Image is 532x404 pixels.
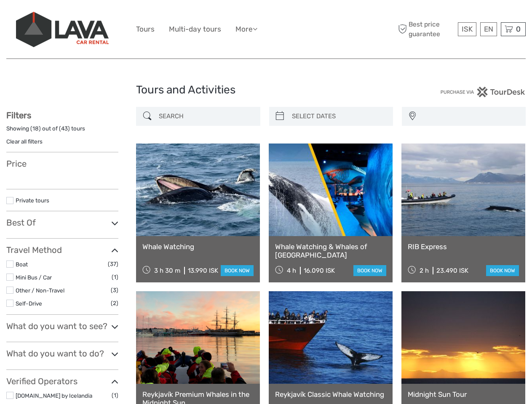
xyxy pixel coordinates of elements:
span: Best price guarantee [396,20,456,38]
img: 523-13fdf7b0-e410-4b32-8dc9-7907fc8d33f7_logo_big.jpg [16,12,109,47]
input: SEARCH [155,109,256,124]
div: 23.490 ISK [436,267,468,274]
span: ISK [462,25,473,33]
h3: What do you want to see? [6,321,118,331]
a: book now [221,265,254,276]
a: Tours [136,23,155,35]
span: (1) [112,272,118,282]
span: 4 h [287,267,296,274]
span: 3 h 30 m [154,267,180,274]
a: Midnight Sun Tour [408,390,519,399]
div: EN [480,22,497,36]
div: Showing ( ) out of ( ) tours [6,125,118,138]
h3: Best Of [6,218,118,228]
h3: Travel Method [6,245,118,255]
a: RIB Express [408,242,519,251]
span: 2 h [420,267,429,274]
div: 16.090 ISK [304,267,335,274]
span: (37) [108,259,118,269]
span: (2) [111,298,118,308]
a: Boat [16,261,28,268]
h3: Price [6,159,118,169]
a: Mini Bus / Car [16,274,52,281]
span: 0 [515,25,522,33]
a: [DOMAIN_NAME] by Icelandia [16,392,92,399]
a: Multi-day tours [169,23,221,35]
a: Whale Watching & Whales of [GEOGRAPHIC_DATA] [275,242,386,260]
span: (1) [112,391,118,400]
span: (3) [111,285,118,295]
label: 43 [61,125,68,133]
input: SELECT DATES [289,109,389,124]
label: 18 [32,125,39,133]
a: Clear all filters [6,138,43,145]
a: Self-Drive [16,300,42,307]
strong: Filters [6,110,31,120]
a: Private tours [16,197,49,204]
a: More [235,23,257,35]
a: Other / Non-Travel [16,287,64,294]
a: book now [486,265,519,276]
a: Whale Watching [142,242,254,251]
div: 13.990 ISK [188,267,218,274]
h3: What do you want to do? [6,348,118,359]
img: PurchaseViaTourDesk.png [440,87,526,97]
a: book now [353,265,386,276]
h1: Tours and Activities [136,83,396,97]
a: Reykjavík Classic Whale Watching [275,390,386,399]
h3: Verified Operators [6,376,118,386]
